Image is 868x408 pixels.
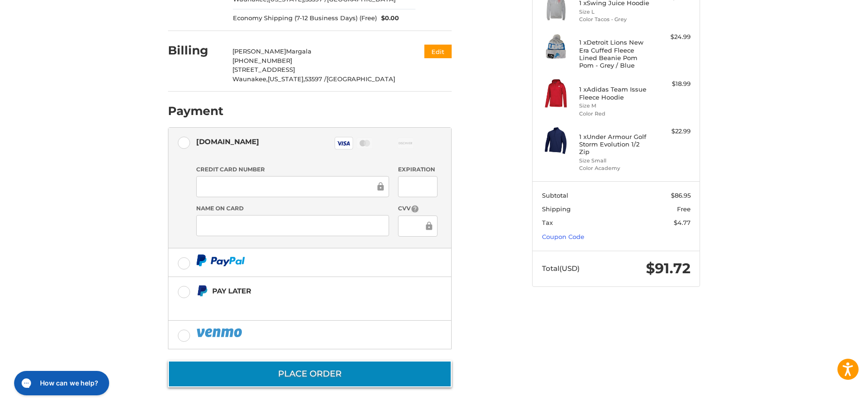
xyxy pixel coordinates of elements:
iframe: PayPal Message 1 [196,300,393,309]
li: Size L [579,8,651,16]
a: Coupon Code [542,233,584,240]
span: $86.95 [671,192,691,199]
div: $18.99 [653,79,691,89]
span: Free [677,205,691,213]
span: [PHONE_NUMBER] [232,57,292,64]
div: Pay Later [212,283,392,299]
div: $24.99 [653,32,691,42]
span: Economy Shipping (7-12 Business Days) (Free) [233,14,377,23]
iframe: Gorgias live chat messenger [9,368,112,399]
button: Edit [424,45,452,58]
span: $4.77 [674,219,691,226]
label: CVV [398,204,437,213]
li: Color Academy [579,164,651,172]
span: Subtotal [542,192,568,199]
span: Margala [286,47,311,55]
span: Waunakee, [232,75,268,83]
span: [PERSON_NAME] [232,47,286,55]
li: Color Red [579,110,651,118]
span: [US_STATE], [268,75,305,83]
h4: 1 x Adidas Team Issue Fleece Hoodie [579,85,651,101]
h2: Payment [168,104,223,118]
label: Credit Card Number [196,165,389,174]
button: Place Order [168,361,452,387]
span: $0.00 [377,14,399,23]
img: Pay Later icon [196,285,208,297]
h4: 1 x Detroit Lions New Era Cuffed Fleece Lined Beanie Pom Pom - Grey / Blue [579,38,651,69]
span: Tax [542,219,553,226]
span: Total (USD) [542,264,580,273]
span: [GEOGRAPHIC_DATA] [326,75,395,83]
span: $91.72 [646,260,691,277]
li: Size M [579,102,651,110]
span: [STREET_ADDRESS] [232,66,295,73]
div: [DOMAIN_NAME] [196,134,259,149]
span: Shipping [542,205,571,213]
img: PayPal icon [196,254,245,266]
h2: Billing [168,43,223,58]
img: PayPal icon [196,327,244,339]
span: 53597 / [305,75,326,83]
li: Color Tacos - Grey [579,15,651,23]
label: Expiration [398,165,437,174]
div: $22.99 [653,127,691,136]
label: Name on Card [196,204,389,213]
h4: 1 x Under Armour Golf Storm Evolution 1/2 Zip [579,133,651,156]
li: Size Small [579,157,651,165]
